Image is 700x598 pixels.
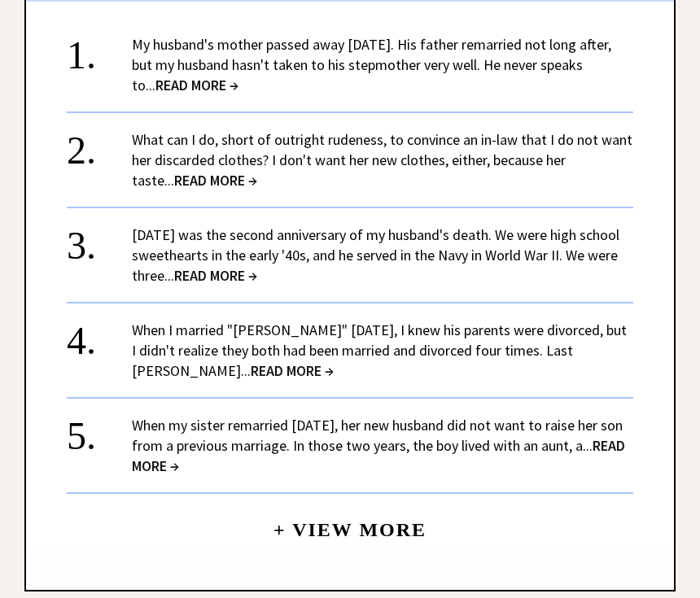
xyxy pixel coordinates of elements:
[132,130,632,190] a: What can I do, short of outright rudeness, to convince an in-law that I do not want her discarded...
[67,225,132,255] div: 3.
[132,416,625,475] a: When my sister remarried [DATE], her new husband did not want to raise her son from a previous ma...
[174,171,257,190] span: READ MORE →
[132,35,611,94] a: My husband's mother passed away [DATE]. His father remarried not long after, but my husband hasn'...
[132,436,625,475] span: READ MORE →
[174,266,257,285] span: READ MORE →
[132,225,619,285] a: [DATE] was the second anniversary of my husband's death. We were high school sweethearts in the e...
[67,129,132,159] div: 2.
[155,76,238,94] span: READ MORE →
[67,415,132,445] div: 5.
[273,505,427,540] a: + View More
[251,361,334,380] span: READ MORE →
[132,321,627,380] a: When I married "[PERSON_NAME]" [DATE], I knew his parents were divorced, but I didn't realize the...
[67,320,132,350] div: 4.
[67,34,132,64] div: 1.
